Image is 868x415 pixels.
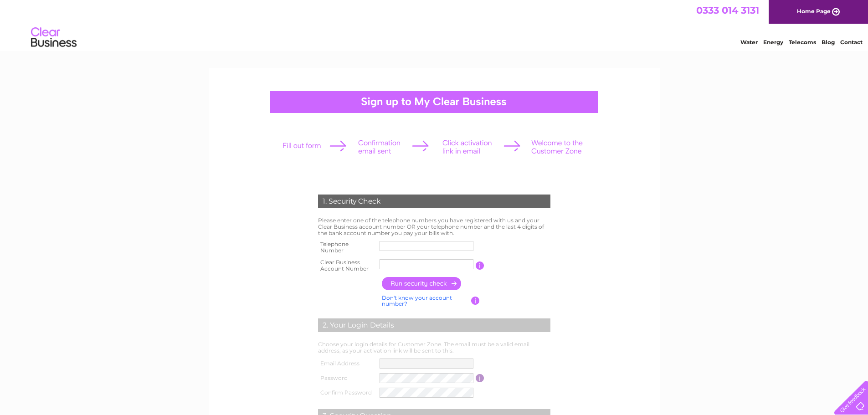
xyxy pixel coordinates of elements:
[318,195,550,208] div: 1. Security Check
[763,39,783,46] a: Energy
[382,294,452,307] a: Don't know your account number?
[316,385,378,400] th: Confirm Password
[740,39,758,46] a: Water
[316,256,378,275] th: Clear Business Account Number
[471,297,480,305] input: Information
[316,371,378,385] th: Password
[316,215,553,238] td: Please enter one of the telephone numbers you have registered with us and your Clear Business acc...
[316,339,553,356] td: Choose your login details for Customer Zone. The email must be a valid email address, as your act...
[318,318,550,332] div: 2. Your Login Details
[316,238,378,256] th: Telephone Number
[219,5,650,44] div: Clear Business is a trading name of Verastar Limited (registered in [GEOGRAPHIC_DATA] No. 3667643...
[789,39,816,46] a: Telecoms
[476,261,484,270] input: Information
[696,5,759,16] a: 0333 014 3131
[476,374,484,382] input: Information
[822,39,835,46] a: Blog
[316,356,378,371] th: Email Address
[840,39,863,46] a: Contact
[31,24,77,51] img: logo.png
